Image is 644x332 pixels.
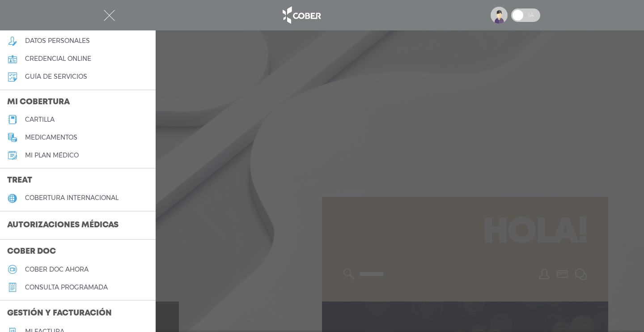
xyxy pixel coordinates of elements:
img: logo_cober_home-white.png [278,4,325,26]
h5: cartilla [25,116,55,123]
h5: Cober doc ahora [25,266,89,273]
h5: credencial online [25,55,91,63]
img: Cober_menu-close-white.svg [104,10,115,21]
h5: datos personales [25,37,90,45]
img: profile-placeholder.svg [491,7,508,24]
h5: consulta programada [25,284,108,291]
h5: medicamentos [25,134,77,141]
h5: cobertura internacional [25,194,119,202]
h5: guía de servicios [25,73,87,81]
h5: Mi plan médico [25,152,79,159]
